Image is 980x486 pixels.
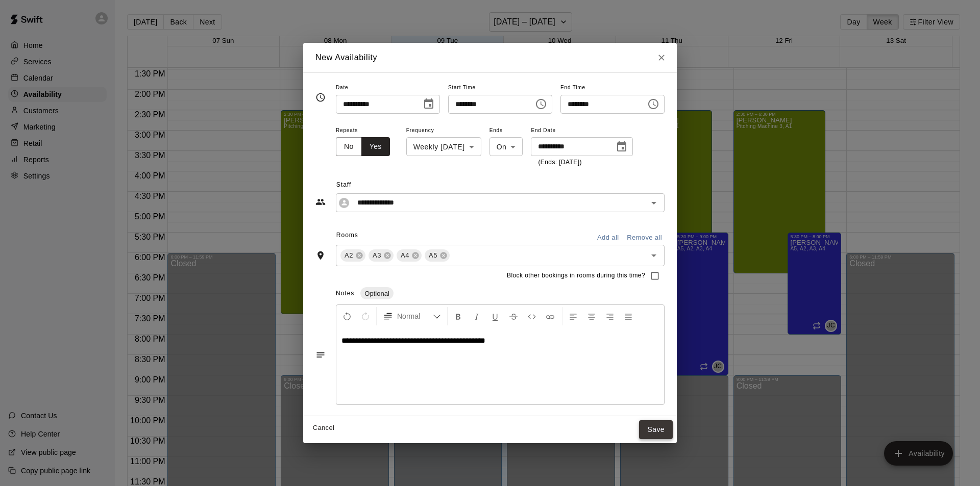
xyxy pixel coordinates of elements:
[406,124,481,138] span: Frequency
[397,250,413,261] span: A4
[450,307,467,325] button: Format Bold
[507,271,645,281] span: Block other bookings in rooms during this time?
[486,307,504,325] button: Format Underline
[523,307,541,325] button: Insert Code
[369,249,394,262] div: A3
[531,94,551,114] button: Choose time, selected time is 6:00 PM
[647,196,661,210] button: Open
[336,232,358,239] span: Rooms
[336,177,665,193] span: Staff
[583,307,600,325] button: Center Align
[336,81,440,95] span: Date
[315,250,326,261] svg: Rooms
[315,51,377,64] h6: New Availability
[336,290,354,297] span: Notes
[565,307,582,325] button: Left Align
[639,420,673,439] button: Save
[643,94,664,114] button: Choose time, selected time is 9:00 PM
[360,290,393,297] span: Optional
[601,307,619,325] button: Right Align
[489,137,523,156] div: On
[542,307,559,325] button: Insert Link
[315,92,326,103] svg: Timing
[425,249,450,262] div: A5
[369,250,385,261] span: A3
[652,48,671,67] button: Close
[560,81,665,95] span: End Time
[419,94,439,114] button: Choose date, selected date is Sep 9, 2025
[315,350,326,360] svg: Notes
[647,248,661,263] button: Open
[338,307,356,325] button: Undo
[315,197,326,207] svg: Staff
[357,307,374,325] button: Redo
[624,230,665,246] button: Remove all
[468,307,485,325] button: Format Italics
[340,249,365,262] div: A2
[406,137,481,156] div: Weekly [DATE]
[397,311,433,321] span: Normal
[611,137,632,157] button: Choose date, selected date is Jul 28, 2026
[620,307,637,325] button: Justify Align
[448,81,552,95] span: Start Time
[489,124,523,138] span: Ends
[307,420,340,436] button: Cancel
[425,250,442,261] span: A5
[505,307,522,325] button: Format Strikethrough
[538,158,626,168] p: (Ends: [DATE])
[336,124,398,138] span: Repeats
[340,250,357,261] span: A2
[336,137,362,156] button: No
[361,137,390,156] button: Yes
[592,230,624,246] button: Add all
[336,137,390,156] div: outlined button group
[531,124,633,138] span: End Date
[397,249,422,262] div: A4
[379,307,445,325] button: Formatting Options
